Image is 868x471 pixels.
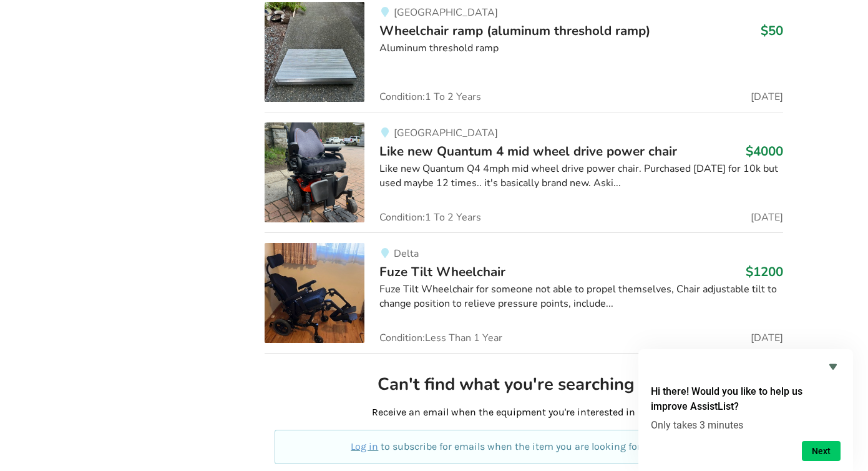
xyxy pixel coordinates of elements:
[826,359,841,374] button: Hide survey
[351,440,378,452] a: Log in
[379,162,783,191] div: Like new Quantum Q4 4mph mid wheel drive power chair. Purchased [DATE] for 10k but used maybe 12 ...
[379,212,481,222] span: Condition: 1 To 2 Years
[379,92,481,102] span: Condition: 1 To 2 Years
[651,359,841,461] div: Hi there! Would you like to help us improve AssistList?
[275,405,773,420] p: Receive an email when the equipment you're interested in is listed!
[290,440,758,454] p: to subscribe for emails when the item you are looking for is available.
[379,41,783,56] div: Aluminum threshold ramp
[751,333,783,343] span: [DATE]
[275,374,773,395] h2: Can't find what you're searching for?
[746,264,783,280] h3: $1200
[265,2,364,102] img: mobility-wheelchair ramp (aluminum threshold ramp)
[751,212,783,222] span: [DATE]
[394,6,498,19] span: [GEOGRAPHIC_DATA]
[379,22,650,39] span: Wheelchair ramp (aluminum threshold ramp)
[761,22,783,39] h3: $50
[751,92,783,102] span: [DATE]
[265,232,783,353] a: mobility-fuze tilt wheelchairDeltaFuze Tilt Wheelchair$1200Fuze Tilt Wheelchair for someone not a...
[746,143,783,159] h3: $4000
[651,384,841,414] h2: Hi there! Would you like to help us improve AssistList?
[394,126,498,140] span: [GEOGRAPHIC_DATA]
[265,243,364,343] img: mobility-fuze tilt wheelchair
[379,282,783,311] div: Fuze Tilt Wheelchair for someone not able to propel themselves, Chair adjustable tilt to change p...
[379,263,505,280] span: Fuze Tilt Wheelchair
[394,247,419,260] span: Delta
[265,112,783,232] a: mobility-like new quantum 4 mid wheel drive power chair[GEOGRAPHIC_DATA]Like new Quantum 4 mid wh...
[379,142,677,160] span: Like new Quantum 4 mid wheel drive power chair
[379,333,502,343] span: Condition: Less Than 1 Year
[651,419,841,431] p: Only takes 3 minutes
[265,122,364,222] img: mobility-like new quantum 4 mid wheel drive power chair
[802,441,841,461] button: Next question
